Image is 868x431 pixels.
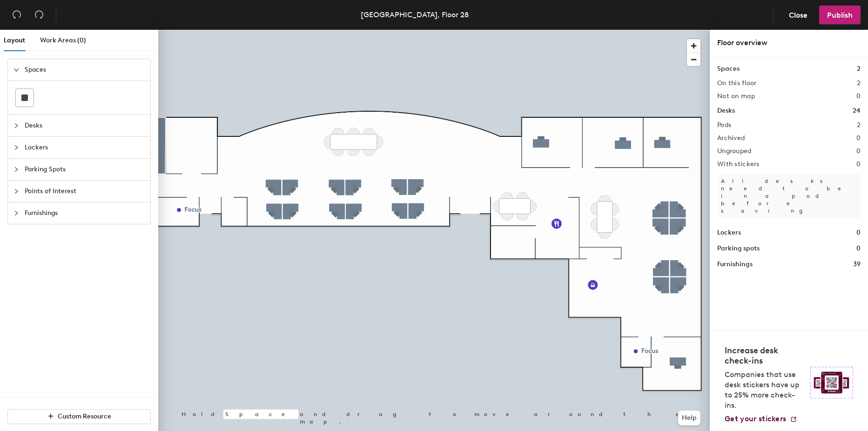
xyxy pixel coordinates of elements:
[717,243,760,254] h1: Parking spots
[717,93,755,100] h2: Not on map
[725,414,797,424] a: Get your stickers
[857,80,861,87] h2: 2
[717,259,753,269] h1: Furnishings
[30,6,48,24] button: Redo (⌘ + ⇧ + Z)
[13,189,19,194] span: collapsed
[725,370,805,411] p: Companies that use desk stickers have up to 25% more check-ins.
[725,414,786,423] span: Get your stickers
[717,135,745,142] h2: Archived
[7,6,26,24] button: Undo (⌘ + Z)
[856,161,861,168] h2: 0
[13,145,19,150] span: collapsed
[857,64,861,74] h1: 2
[856,148,861,155] h2: 0
[853,259,861,269] h1: 39
[25,202,145,224] span: Furnishings
[13,67,19,73] span: expanded
[725,345,805,366] h4: Increase desk check-ins
[717,161,760,168] h2: With stickers
[819,6,861,24] button: Publish
[810,367,853,398] img: Sticker logo
[717,121,731,129] h2: Pods
[827,11,853,20] span: Publish
[856,228,861,238] h1: 0
[25,59,145,81] span: Spaces
[25,181,145,202] span: Points of Interest
[7,409,151,424] button: Custom Resource
[856,243,861,254] h1: 0
[857,121,861,129] h2: 2
[717,106,735,116] h1: Desks
[717,64,740,74] h1: Spaces
[25,137,145,158] span: Lockers
[25,159,145,180] span: Parking Spots
[717,148,752,155] h2: Ungrouped
[717,174,861,218] p: All desks need to be in a pod before saving
[853,106,861,116] h1: 24
[678,411,700,425] button: Help
[789,11,807,20] span: Close
[58,412,111,420] span: Custom Resource
[25,115,145,136] span: Desks
[717,37,861,48] div: Floor overview
[13,123,19,128] span: collapsed
[717,80,757,87] h2: On this floor
[856,135,861,142] h2: 0
[717,228,741,238] h1: Lockers
[13,167,19,172] span: collapsed
[40,36,86,44] span: Work Areas (0)
[361,9,469,20] div: [GEOGRAPHIC_DATA], Floor 28
[4,36,25,44] span: Layout
[856,93,861,100] h2: 0
[13,210,19,216] span: collapsed
[781,6,815,24] button: Close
